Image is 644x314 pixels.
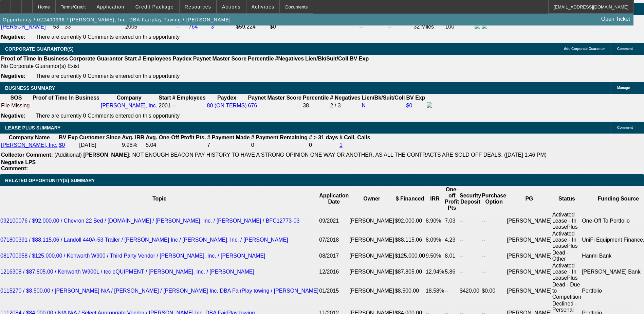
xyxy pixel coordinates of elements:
[246,0,280,13] button: Activities
[236,23,269,31] td: $59,224
[36,34,180,40] span: There are currently 0 Comments entered on this opportunity
[172,95,206,101] b: # Employees
[394,211,425,230] td: $92,000.00
[444,262,459,281] td: 5.86
[482,23,487,29] img: linkedin-icon.png
[349,230,394,249] td: [PERSON_NAME]
[207,135,250,140] b: # Payment Made
[406,103,412,108] a: $0
[1,103,31,109] div: File Missing.
[444,211,459,230] td: 7.03
[319,281,349,300] td: 01/2015
[444,230,459,249] td: 4.23
[444,281,459,300] td: --
[158,102,171,109] td: 2001
[481,211,507,230] td: --
[481,186,507,211] th: Purchase Option
[0,253,265,259] a: 081700958 / $125,000.00 / Kenworth W900 / Third Party Vendor / [PERSON_NAME], Inc. / [PERSON_NAME]
[552,281,582,300] td: Dead - Due to Competition
[349,211,394,230] td: [PERSON_NAME]
[349,262,394,281] td: [PERSON_NAME]
[1,94,32,101] th: SOS
[9,135,50,140] b: Company Name
[459,230,481,249] td: --
[394,230,425,249] td: $88,115.06
[394,249,425,262] td: $125,000.00
[248,103,257,108] a: 676
[5,46,74,52] span: CORPORATE GUARANTOR(S)
[305,56,348,62] b: Lien/Bk/Suit/Coll
[117,95,142,101] b: Company
[339,142,343,148] a: 1
[0,237,288,243] a: 071800391 / $88,115.06 / Landoll 440A-53 Trailer / [PERSON_NAME] Inc / [PERSON_NAME], Inc. / [PER...
[83,152,131,158] b: [PERSON_NAME]:
[173,56,192,62] b: Paydex
[303,95,329,101] b: Percentile
[406,95,425,101] b: BV Exp
[1,63,372,70] td: No Corporate Guarantor(s) Exist
[69,56,123,62] b: Corporate Guarantor
[159,95,171,101] b: Start
[481,230,507,249] td: --
[444,249,459,262] td: 8.01
[36,113,180,119] span: There are currently 0 Comments entered on this opportunity
[248,56,274,62] b: Percentile
[425,211,444,230] td: 8.90%
[1,142,57,148] a: [PERSON_NAME], Inc.
[222,4,241,10] span: Actions
[135,4,174,10] span: Credit Package
[481,262,507,281] td: --
[248,95,301,101] b: Paynet Master Score
[425,262,444,281] td: 12.94%
[0,218,299,224] a: 092100076 / $92,000.00 / Chevron 22 Bed / [DOMAIN_NAME] / [PERSON_NAME], Inc. / [PERSON_NAME] / B...
[1,73,25,79] b: Negative:
[481,249,507,262] td: --
[394,186,425,211] th: $ Financed
[79,135,121,140] b: Customer Since
[459,211,481,230] td: --
[217,95,236,101] b: Paydex
[207,103,247,108] a: 80 (ON TERMS)
[251,135,308,140] b: # Payment Remaining
[1,55,68,62] th: Proof of Time In Business
[59,135,78,140] b: BV Exp
[319,186,349,211] th: Application Date
[552,249,582,262] td: Dead - Other
[459,281,481,300] td: $420.00
[122,142,145,149] td: 9.96%
[309,135,338,140] b: # > 31 days
[427,102,432,108] img: facebook-icon.png
[330,95,360,101] b: # Negatives
[507,211,552,230] td: [PERSON_NAME]
[349,281,394,300] td: [PERSON_NAME]
[193,56,246,62] b: Paynet Master Score
[0,269,254,275] a: 1216308 / $87,805.00 / Kenworth W900L / tec eQUIPMENT / [PERSON_NAME], Inc. / [PERSON_NAME]
[552,262,582,281] td: Activated Lease - In LeasePlus
[330,103,360,109] div: 2 / 3
[3,17,231,22] span: Opportunity / 022400396 / [PERSON_NAME], Inc. DBA Fairplay Towing / [PERSON_NAME]
[207,142,250,149] td: 7
[319,211,349,230] td: 09/2021
[445,23,474,31] td: 100
[444,186,459,211] th: One-off Profit Pts
[413,23,444,31] td: 32 Miles
[1,159,36,171] b: Negative LPS Comment:
[507,230,552,249] td: [PERSON_NAME]
[552,230,582,249] td: Activated Lease - In LeasePlus
[303,103,329,109] div: 38
[349,249,394,262] td: [PERSON_NAME]
[59,142,65,148] a: $0
[180,0,216,13] button: Resources
[362,103,366,108] a: N
[507,186,552,211] th: PG
[270,23,358,31] td: $0
[5,125,61,130] span: LEASE PLUS SUMMARY
[1,113,25,119] b: Negative:
[394,281,425,300] td: $8,500.00
[350,56,369,62] b: BV Exp
[507,249,552,262] td: [PERSON_NAME]
[459,262,481,281] td: --
[459,186,481,211] th: Security Deposit
[309,142,338,149] td: 0
[552,186,582,211] th: Status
